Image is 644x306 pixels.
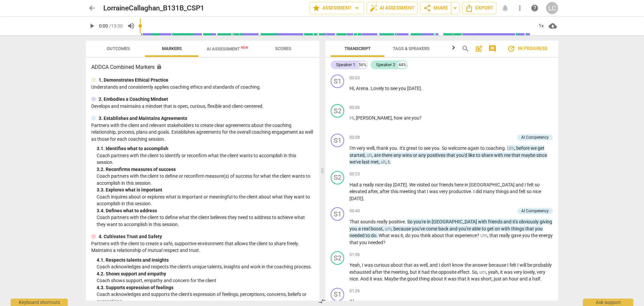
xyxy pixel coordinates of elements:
span: , [408,269,410,275]
span: things [511,226,525,231]
span: obviously [519,219,540,224]
span: since [536,152,547,158]
span: play_arrow [88,22,96,30]
span: will [520,262,527,268]
span: , [477,269,479,275]
span: meeting [399,189,417,194]
span: Transcript [344,46,371,51]
div: AI Competency [521,208,549,214]
span: boost [371,226,383,231]
h3: ADDCA Combined Markers [91,63,314,71]
span: 00:03 [350,75,360,81]
span: come [426,226,438,231]
div: Change speaker [331,251,344,265]
span: positives [427,152,446,158]
span: I [362,262,364,268]
span: [PERSON_NAME] [356,115,392,121]
span: to [476,152,481,158]
span: friends [439,182,454,187]
span: exhausted [350,269,372,275]
span: share [481,152,494,158]
a: Help [529,2,541,14]
span: 0:00 [99,23,108,29]
span: 00:25 [350,171,360,177]
span: arrow_back [88,4,96,12]
span: giving [540,219,552,224]
span: we've [350,159,362,165]
span: In progress [507,45,547,53]
div: 3. 3. Explores what is important [97,186,314,193]
h2: LorraineCallaghan_B131B_CSP1 [103,4,204,12]
span: started [350,152,365,158]
span: very [357,145,366,151]
span: because [489,262,507,268]
button: LC [546,2,558,14]
span: help [531,4,539,12]
span: really [499,233,511,238]
span: wins [402,152,413,158]
p: Partners with the client and relevant stakeholders to create clear agreements about the coaching ... [91,122,314,143]
span: meeting [391,269,408,275]
button: Export [462,2,496,14]
span: search [462,45,470,53]
span: as [414,262,420,268]
span: was [364,262,374,268]
span: well [366,145,374,151]
span: that [446,152,456,158]
span: compare_arrows [318,297,326,305]
span: volume_up [127,22,135,30]
span: great [406,145,418,151]
span: so [535,182,540,187]
span: ? [477,233,480,238]
div: 56% [358,61,367,68]
div: 3. 2. Reconfirms measures of success [97,166,314,173]
button: Sharing summary [451,2,460,14]
span: cloud_download [549,22,557,30]
span: Filler word [381,159,386,165]
span: , [486,269,488,275]
span: Hi [350,86,354,91]
span: ? [419,115,422,121]
span: [GEOGRAPHIC_DATA] [469,182,516,187]
span: or [413,152,418,158]
div: Change speaker [331,75,344,88]
p: 3. Establishes and Maintains Agreements [99,115,187,122]
span: and [516,182,525,187]
span: you're [414,219,427,224]
span: get [538,145,544,151]
span: really [377,219,389,224]
span: know [452,262,465,268]
span: Scores [275,46,291,51]
button: AI Assessment [367,2,418,14]
span: back [438,226,449,231]
span: experience [455,233,477,238]
span: [GEOGRAPHIC_DATA] [432,219,478,224]
span: answer [472,262,489,268]
span: Yeah [350,262,360,268]
p: Coach partners with the client to identify or reconfirm what the client wants to accomplish in th... [97,152,314,166]
span: after [368,189,378,194]
span: in [427,219,432,224]
span: ? [383,240,385,245]
span: and [503,219,513,224]
span: about [390,262,404,268]
button: Search [460,43,471,54]
div: 4. 1. Respects talents and insights [97,257,314,264]
span: star [312,4,320,12]
span: effect [458,269,470,275]
span: comment [488,45,496,53]
span: well [420,262,428,268]
span: nice [533,189,541,194]
span: post_add [475,45,483,53]
span: nice [375,182,384,187]
span: you [522,233,531,238]
p: Coach partners with the client to define what the client believes they need to address to achieve... [97,214,314,228]
span: , [374,145,376,151]
span: Filler word [480,233,487,238]
span: 00:40 [350,208,360,214]
span: that [350,240,359,245]
span: and [510,189,519,194]
span: I [473,189,476,194]
span: day [384,182,393,187]
span: you've [412,226,426,231]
